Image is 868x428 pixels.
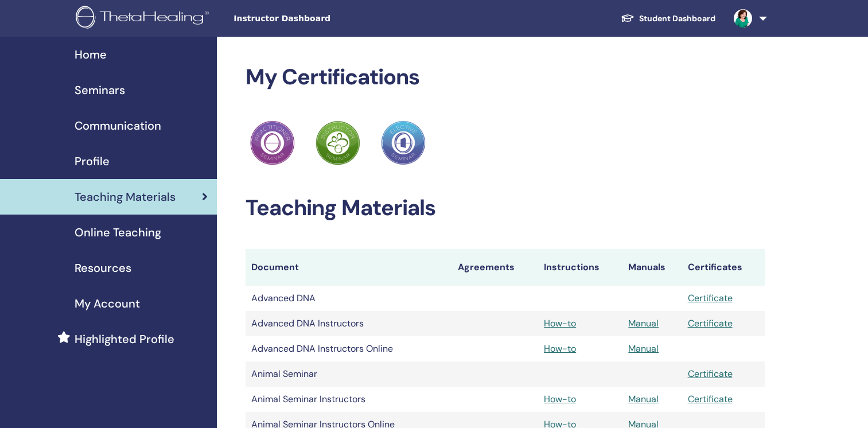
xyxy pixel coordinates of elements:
a: Certificate [688,292,733,304]
a: Manual [628,317,659,329]
td: Advanced DNA Instructors [246,311,452,336]
a: Student Dashboard [612,8,725,29]
a: Certificate [688,368,733,380]
a: How-to [544,343,576,355]
h2: Teaching Materials [246,195,765,221]
span: Instructor Dashboard [233,13,406,25]
a: Manual [628,343,659,355]
th: Instructions [538,249,622,286]
img: default.jpg [734,9,752,28]
span: Teaching Materials [75,188,176,205]
td: Animal Seminar [246,361,452,387]
span: Highlighted Profile [75,330,174,348]
img: Practitioner [381,120,426,165]
th: Agreements [452,249,538,286]
a: Certificate [688,393,733,405]
td: Advanced DNA [246,286,452,311]
h2: My Certifications [246,64,765,91]
td: Animal Seminar Instructors [246,387,452,412]
a: How-to [544,393,576,405]
img: Practitioner [316,120,360,165]
a: How-to [544,317,576,329]
img: Practitioner [250,120,295,165]
a: Manual [628,393,659,405]
span: My Account [75,295,140,312]
span: Resources [75,259,131,277]
td: Advanced DNA Instructors Online [246,336,452,361]
span: Home [75,46,107,63]
span: Seminars [75,81,125,99]
img: graduation-cap-white.svg [621,13,635,23]
img: logo.png [76,6,213,32]
th: Certificates [682,249,765,286]
th: Manuals [622,249,682,286]
span: Online Teaching [75,224,161,241]
a: Certificate [688,317,733,329]
span: Profile [75,153,110,170]
span: Communication [75,117,161,134]
th: Document [246,249,452,286]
